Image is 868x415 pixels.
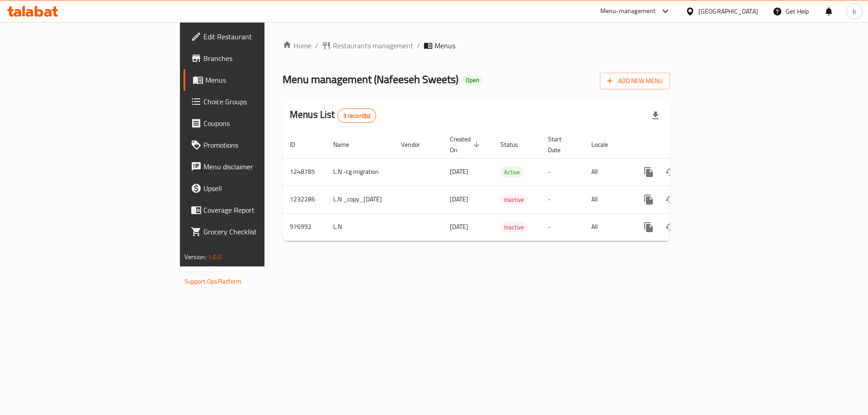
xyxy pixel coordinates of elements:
a: Coverage Report [184,199,325,221]
span: ID [290,139,307,150]
td: All [584,158,631,186]
span: Coupons [203,118,318,129]
div: Export file [645,105,666,126]
span: Promotions [203,140,318,150]
div: Menu-management [600,6,656,17]
a: Edit Restaurant [184,26,325,47]
span: Menu disclaimer [203,161,318,172]
span: Locale [591,139,620,150]
div: Inactive [500,222,528,233]
div: Total records count [337,108,377,123]
span: Open [462,76,483,84]
span: 1.0.0 [208,251,222,263]
span: Inactive [500,195,528,205]
h2: Menus List [290,108,376,123]
button: more [638,216,660,238]
a: Choice Groups [184,91,325,112]
button: more [638,161,660,183]
td: L.N -cg migration [326,158,394,186]
span: Get support on: [184,266,226,278]
span: Menu management ( Nafeeseh Sweets ) [283,69,458,89]
span: Menus [434,40,455,51]
a: Promotions [184,134,325,156]
div: [GEOGRAPHIC_DATA] [698,6,758,16]
span: Grocery Checklist [203,226,318,237]
span: Status [500,139,530,150]
span: Add New Menu [607,75,663,87]
a: Upsell [184,177,325,199]
div: Open [462,75,483,86]
span: Vendor [401,139,432,150]
span: Active [500,167,524,177]
td: All [584,213,631,241]
td: All [584,186,631,213]
span: 3 record(s) [338,112,376,120]
a: Branches [184,47,325,69]
td: - [541,186,584,213]
nav: breadcrumb [283,40,670,51]
button: Change Status [660,161,681,183]
a: Coupons [184,112,325,134]
button: Add New Menu [600,73,670,89]
span: [DATE] [450,193,468,205]
span: Version: [184,251,207,263]
a: Menus [184,69,325,91]
span: Edit Restaurant [203,31,318,42]
button: more [638,189,660,210]
a: Restaurants management [322,40,413,51]
td: - [541,158,584,186]
th: Actions [631,131,732,159]
span: Created On [450,134,482,155]
span: Upsell [203,183,318,194]
a: Menu disclaimer [184,156,325,177]
span: Menus [205,75,318,85]
button: Change Status [660,189,681,210]
span: Branches [203,53,318,64]
span: [DATE] [450,221,468,233]
td: L.N _copy_[DATE] [326,186,394,213]
span: Choice Groups [203,96,318,107]
li: / [417,40,420,51]
div: Active [500,167,524,177]
td: L.N [326,213,394,241]
span: Name [333,139,361,150]
span: Coverage Report [203,205,318,215]
td: - [541,213,584,241]
span: Start Date [548,134,573,155]
a: Support.OpsPlatform [184,275,242,287]
button: Change Status [660,216,681,238]
span: Inactive [500,222,528,233]
span: b [853,6,856,16]
table: enhanced table [283,131,732,241]
span: Restaurants management [333,40,413,51]
span: [DATE] [450,166,468,177]
a: Grocery Checklist [184,221,325,242]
